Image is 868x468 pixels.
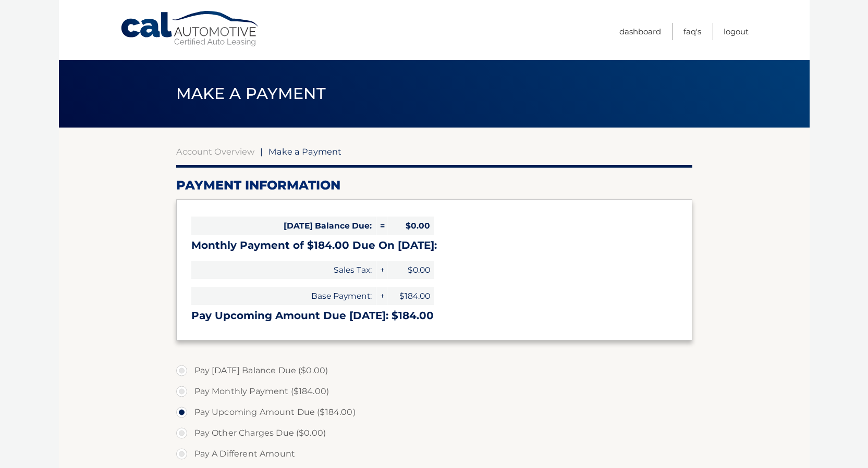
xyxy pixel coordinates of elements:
h3: Pay Upcoming Amount Due [DATE]: $184.00 [191,309,677,322]
span: $0.00 [387,217,434,235]
label: Pay [DATE] Balance Due ($0.00) [176,360,692,381]
a: Cal Automotive [120,10,261,47]
label: Pay Other Charges Due ($0.00) [176,423,692,444]
label: Pay Monthly Payment ($184.00) [176,381,692,402]
span: = [376,217,387,235]
span: + [376,287,387,305]
span: Sales Tax: [191,261,376,279]
span: Base Payment: [191,287,376,305]
h2: Payment Information [176,178,692,193]
span: | [260,146,263,157]
span: $184.00 [387,287,434,305]
span: [DATE] Balance Due: [191,217,376,235]
span: + [376,261,387,279]
a: FAQ's [683,23,701,40]
span: $0.00 [387,261,434,279]
a: Logout [724,23,749,40]
a: Dashboard [619,23,661,40]
a: Account Overview [176,146,254,157]
span: Make a Payment [268,146,341,157]
label: Pay Upcoming Amount Due ($184.00) [176,402,692,423]
label: Pay A Different Amount [176,444,692,464]
h3: Monthly Payment of $184.00 Due On [DATE]: [191,239,677,252]
span: Make a Payment [176,84,326,103]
